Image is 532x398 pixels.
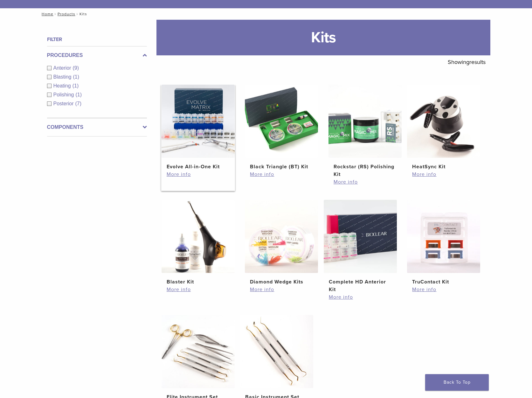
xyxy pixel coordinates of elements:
[47,123,147,131] label: Components
[40,12,53,16] a: Home
[328,85,402,178] a: Rockstar (RS) Polishing KitRockstar (RS) Polishing Kit
[329,278,392,293] h2: Complete HD Anterior Kit
[250,286,313,293] a: More info
[53,12,58,16] span: /
[162,200,235,273] img: Blaster Kit
[47,52,147,59] label: Procedures
[407,85,481,171] a: HeatSync KitHeatSync Kit
[47,36,147,43] h4: Filter
[53,65,73,71] span: Anterior
[161,200,235,286] a: Blaster KitBlaster Kit
[73,83,79,88] span: (1)
[37,8,495,20] nav: Kits
[448,55,486,69] p: Showing results
[245,200,319,286] a: Diamond Wedge KitsDiamond Wedge Kits
[162,85,235,158] img: Evolve All-in-One Kit
[75,12,79,16] span: /
[425,374,489,391] a: Back To Top
[75,101,82,106] span: (7)
[245,85,318,158] img: Black Triangle (BT) Kit
[407,85,480,158] img: HeatSync Kit
[161,85,235,171] a: Evolve All-in-One KitEvolve All-in-One Kit
[53,101,75,106] span: Posterior
[412,171,475,178] a: More info
[167,286,230,293] a: More info
[53,92,76,97] span: Polishing
[324,200,397,273] img: Complete HD Anterior Kit
[53,74,73,80] span: Blasting
[240,315,313,388] img: Basic Instrument Set
[167,171,230,178] a: More info
[245,200,318,273] img: Diamond Wedge Kits
[407,200,480,273] img: TruContact Kit
[75,92,82,97] span: (1)
[412,163,475,171] h2: HeatSync Kit
[162,315,235,388] img: Elite Instrument Set
[73,65,79,71] span: (9)
[412,278,475,286] h2: TruContact Kit
[328,85,402,158] img: Rockstar (RS) Polishing Kit
[323,200,397,293] a: Complete HD Anterior KitComplete HD Anterior Kit
[156,20,490,55] h1: Kits
[407,200,481,286] a: TruContact KitTruContact Kit
[167,278,230,286] h2: Blaster Kit
[334,178,397,186] a: More info
[53,83,73,88] span: Heating
[250,163,313,171] h2: Black Triangle (BT) Kit
[329,293,392,301] a: More info
[245,85,319,171] a: Black Triangle (BT) KitBlack Triangle (BT) Kit
[412,286,475,293] a: More info
[334,163,397,178] h2: Rockstar (RS) Polishing Kit
[73,74,79,80] span: (1)
[250,171,313,178] a: More info
[167,163,230,171] h2: Evolve All-in-One Kit
[58,12,75,16] a: Products
[250,278,313,286] h2: Diamond Wedge Kits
